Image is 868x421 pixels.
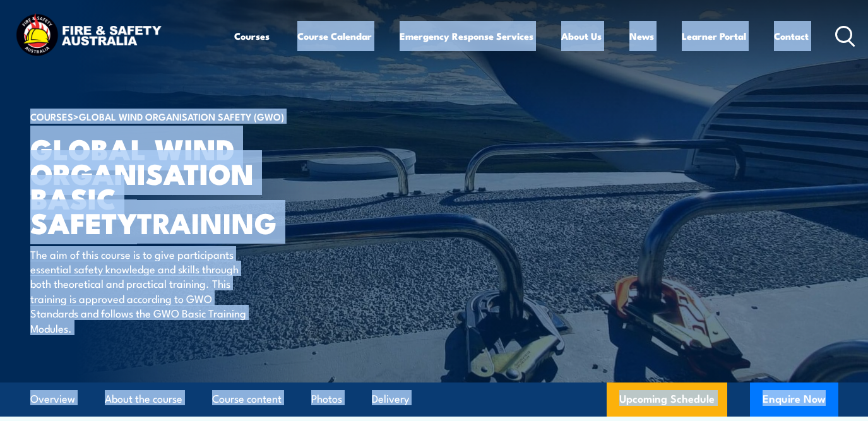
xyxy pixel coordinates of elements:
a: COURSES [30,109,73,123]
button: Enquire Now [750,382,838,417]
a: Photos [311,382,342,416]
p: The aim of this course is to give participants essential safety knowledge and skills through both... [30,247,261,335]
a: Learner Portal [682,21,746,51]
a: Emergency Response Services [400,21,533,51]
h1: Global Wind Organisation Basic Safety [30,136,342,235]
a: Course Calendar [297,21,372,51]
a: Overview [30,382,75,416]
a: Delivery [372,382,409,416]
a: About the course [105,382,182,416]
a: About Us [561,21,602,51]
h6: > [30,109,342,124]
a: Courses [234,21,270,51]
strong: TRAINING [137,200,277,244]
a: Upcoming Schedule [607,382,727,417]
a: News [629,21,654,51]
a: Course content [212,382,282,416]
a: Contact [774,21,809,51]
a: Global Wind Organisation Safety (GWO) [79,109,284,123]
